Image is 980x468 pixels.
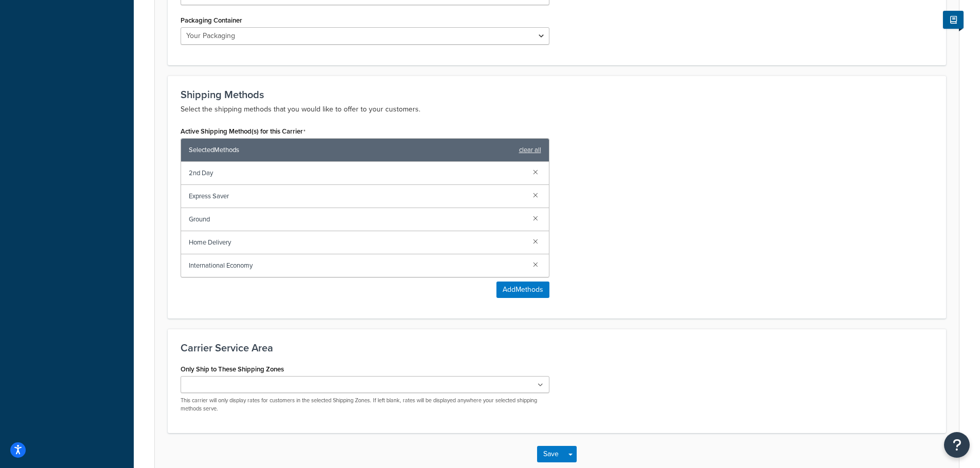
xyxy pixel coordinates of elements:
h3: Shipping Methods [181,89,933,100]
button: Show Help Docs [943,11,964,29]
span: 2nd Day [189,166,525,180]
span: International Economy [189,258,525,273]
p: Select the shipping methods that you would like to offer to your customers. [181,103,933,116]
label: Only Ship to These Shipping Zones [181,365,284,373]
span: Ground [189,212,525,227]
a: clear all [519,143,541,157]
p: This carrier will only display rates for customers in the selected Shipping Zones. If left blank,... [181,397,549,413]
span: Home Delivery [189,235,525,250]
button: Open Resource Center [944,432,970,458]
button: AddMethods [496,282,549,298]
label: Active Shipping Method(s) for this Carrier [181,127,306,136]
h3: Carrier Service Area [181,342,933,353]
span: Selected Methods [189,143,514,157]
label: Packaging Container [181,16,242,24]
span: Express Saver [189,189,525,203]
button: Save [537,446,565,462]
